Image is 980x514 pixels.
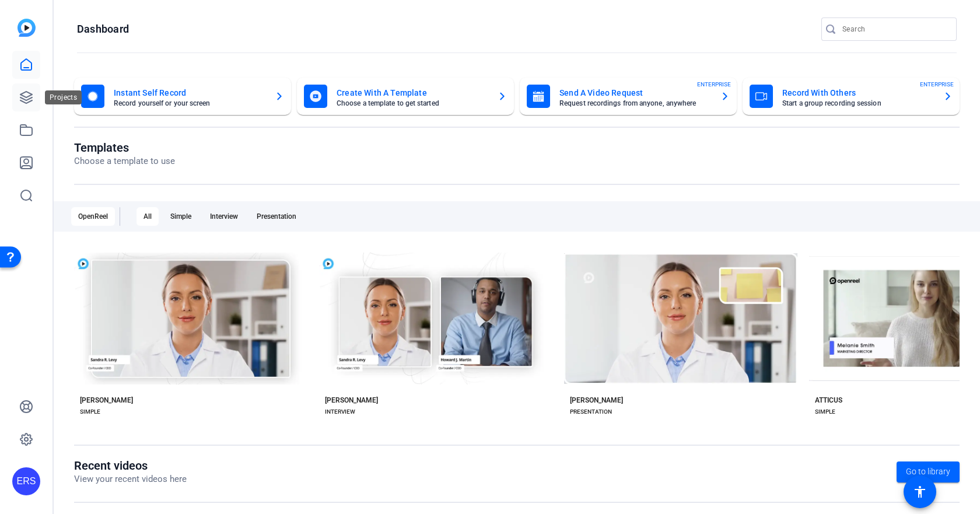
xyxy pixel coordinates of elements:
[325,407,355,417] div: INTERVIEW
[697,80,731,89] span: ENTERPRISE
[897,461,960,482] a: Go to library
[782,86,934,100] mat-card-title: Record With Others
[80,407,100,417] div: SIMPLE
[114,86,265,100] mat-card-title: Instant Self Record
[74,473,187,486] p: View your recent videos here
[842,22,947,36] input: Search
[136,207,159,226] div: All
[743,78,960,115] button: Record With OthersStart a group recording sessionENTERPRISE
[559,100,711,107] mat-card-subtitle: Request recordings from anyone, anywhere
[815,396,842,405] div: ATTICUS
[337,100,488,107] mat-card-subtitle: Choose a template to get started
[203,207,245,226] div: Interview
[297,78,514,115] button: Create With A TemplateChoose a template to get started
[782,100,934,107] mat-card-subtitle: Start a group recording session
[250,207,303,226] div: Presentation
[45,90,82,104] div: Projects
[17,19,36,37] img: blue-gradient.svg
[337,86,488,100] mat-card-title: Create With A Template
[74,141,175,155] h1: Templates
[570,407,612,417] div: PRESENTATION
[80,396,133,405] div: [PERSON_NAME]
[74,155,175,168] p: Choose a template to use
[920,80,954,89] span: ENTERPRISE
[559,86,711,100] mat-card-title: Send A Video Request
[71,207,115,226] div: OpenReel
[114,100,265,107] mat-card-subtitle: Record yourself or your screen
[163,207,198,226] div: Simple
[570,396,623,405] div: [PERSON_NAME]
[906,466,950,478] span: Go to library
[520,78,737,115] button: Send A Video RequestRequest recordings from anyone, anywhereENTERPRISE
[815,407,835,417] div: SIMPLE
[77,22,129,36] h1: Dashboard
[913,485,927,499] mat-icon: accessibility
[74,459,187,473] h1: Recent videos
[74,78,291,115] button: Instant Self RecordRecord yourself or your screen
[12,467,40,495] div: ERS
[325,396,378,405] div: [PERSON_NAME]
